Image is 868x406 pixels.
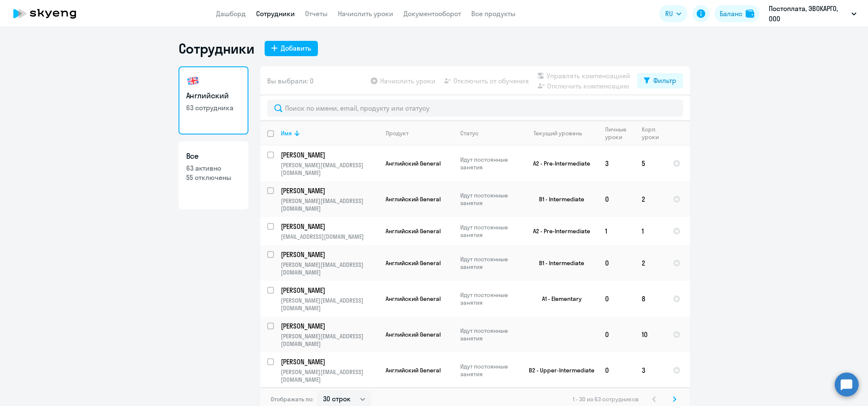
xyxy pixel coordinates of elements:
[605,126,629,141] div: Личные уроки
[386,129,453,137] div: Продукт
[635,281,666,317] td: 8
[635,317,666,352] td: 10
[281,150,377,160] p: [PERSON_NAME]
[386,195,441,203] span: Английский General
[665,9,673,19] span: RU
[281,150,378,160] a: [PERSON_NAME]
[179,40,254,57] h1: Сотрудники
[186,163,241,173] p: 63 активно
[519,217,598,245] td: A2 - Pre-Intermediate
[386,129,409,137] div: Продукт
[338,9,393,18] a: Начислить уроки
[256,9,295,18] a: Сотрудники
[386,227,441,235] span: Английский General
[216,9,246,18] a: Дашборд
[281,250,377,259] p: [PERSON_NAME]
[281,297,378,312] p: [PERSON_NAME][EMAIL_ADDRESS][DOMAIN_NAME]
[179,66,248,134] a: Английский63 сотрудника
[281,368,378,383] p: [PERSON_NAME][EMAIL_ADDRESS][DOMAIN_NAME]
[186,173,241,182] p: 55 отключены
[267,76,314,86] span: Вы выбрали: 0
[769,3,848,24] p: Постоплата, ЭВОКАРГО, ООО
[386,295,441,303] span: Английский General
[659,5,687,22] button: RU
[267,100,683,117] input: Поиск по имени, email, продукту или статусу
[460,327,519,342] p: Идут постоянные занятия
[460,156,519,171] p: Идут постоянные занятия
[281,261,378,276] p: [PERSON_NAME][EMAIL_ADDRESS][DOMAIN_NAME]
[305,9,328,18] a: Отчеты
[179,141,248,209] a: Все63 активно55 отключены
[281,161,378,177] p: [PERSON_NAME][EMAIL_ADDRESS][DOMAIN_NAME]
[635,217,666,245] td: 1
[386,331,441,338] span: Английский General
[642,126,666,141] div: Корп. уроки
[281,250,378,259] a: [PERSON_NAME]
[598,281,635,317] td: 0
[271,395,314,403] span: Отображать по:
[281,129,378,137] div: Имя
[471,9,516,18] a: Все продукты
[281,321,377,331] p: [PERSON_NAME]
[598,146,635,181] td: 3
[764,3,861,24] button: Постоплата, ЭВОКАРГО, ООО
[281,222,377,231] p: [PERSON_NAME]
[519,352,598,388] td: B2 - Upper-Intermediate
[281,357,378,366] a: [PERSON_NAME]
[460,291,519,306] p: Идут постоянные занятия
[460,255,519,271] p: Идут постоянные занятия
[519,281,598,317] td: A1 - Elementary
[186,103,241,112] p: 63 сотрудника
[386,259,441,267] span: Английский General
[635,352,666,388] td: 3
[281,186,377,195] p: [PERSON_NAME]
[526,129,598,137] div: Текущий уровень
[460,192,519,207] p: Идут постоянные занятия
[281,129,292,137] div: Имя
[715,5,759,22] button: Балансbalance
[186,90,241,101] h3: Английский
[598,317,635,352] td: 0
[746,9,754,18] img: balance
[265,41,318,56] button: Добавить
[598,352,635,388] td: 0
[519,146,598,181] td: A2 - Pre-Intermediate
[386,366,441,374] span: Английский General
[281,43,311,53] div: Добавить
[519,181,598,217] td: B1 - Intermediate
[642,126,660,141] div: Корп. уроки
[281,357,377,366] p: [PERSON_NAME]
[281,332,378,348] p: [PERSON_NAME][EMAIL_ADDRESS][DOMAIN_NAME]
[281,222,378,231] a: [PERSON_NAME]
[605,126,634,141] div: Личные уроки
[653,75,676,86] div: Фильтр
[386,160,441,167] span: Английский General
[635,181,666,217] td: 2
[186,74,200,88] img: english
[635,146,666,181] td: 5
[598,217,635,245] td: 1
[404,9,461,18] a: Документооборот
[281,286,378,295] a: [PERSON_NAME]
[281,286,377,295] p: [PERSON_NAME]
[598,245,635,281] td: 0
[281,197,378,212] p: [PERSON_NAME][EMAIL_ADDRESS][DOMAIN_NAME]
[281,186,378,195] a: [PERSON_NAME]
[460,129,479,137] div: Статус
[533,129,582,137] div: Текущий уровень
[720,9,742,19] div: Баланс
[460,129,519,137] div: Статус
[460,223,519,239] p: Идут постоянные занятия
[519,245,598,281] td: B1 - Intermediate
[598,181,635,217] td: 0
[186,151,241,162] h3: Все
[281,233,378,240] p: [EMAIL_ADDRESS][DOMAIN_NAME]
[460,363,519,378] p: Идут постоянные занятия
[637,73,683,89] button: Фильтр
[573,395,639,403] span: 1 - 30 из 63 сотрудников
[635,245,666,281] td: 2
[281,321,378,331] a: [PERSON_NAME]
